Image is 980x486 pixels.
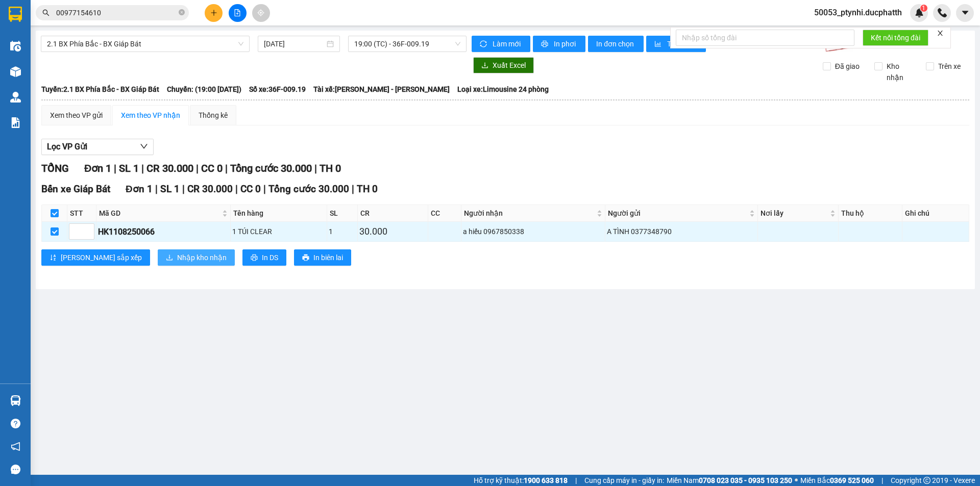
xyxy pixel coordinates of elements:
span: sync [480,40,488,48]
span: In đơn chọn [596,38,635,49]
span: | [196,162,199,174]
img: phone-icon [938,8,947,17]
span: file-add [234,9,241,16]
div: HK1108250066 [98,225,229,238]
th: Thu hộ [839,205,902,222]
span: CC 0 [240,183,261,195]
span: | [314,162,317,174]
input: Nhập số tổng đài [676,30,854,46]
span: TH 0 [320,162,341,174]
button: bar-chartThống kê [646,36,706,52]
span: | [225,162,228,174]
span: Kết nối tổng đài [871,32,920,43]
strong: 0708 023 035 - 0935 103 250 [699,476,792,484]
span: up [86,225,92,232]
span: Kho nhận [883,61,918,83]
span: 2.1 BX Phía Bắc - BX Giáp Bát [47,36,243,52]
span: | [182,183,185,195]
span: CC 0 [201,162,223,174]
span: Số xe: 36F-009.19 [249,84,306,95]
th: Tên hàng [231,205,327,222]
div: A TÌNH 0377348790 [607,226,755,237]
img: warehouse-icon [10,66,21,77]
span: Đơn 1 [126,183,153,195]
span: Mã GD [99,208,220,219]
button: printerIn phơi [533,36,585,52]
span: Nhập kho nhận [177,252,227,263]
img: warehouse-icon [10,92,21,103]
span: | [575,475,577,486]
th: Ghi chú [902,205,969,222]
span: | [155,183,158,195]
input: Tìm tên, số ĐT hoặc mã đơn [56,7,177,18]
span: Miền Nam [667,475,792,486]
span: Bến xe Giáp Bát [41,183,110,195]
span: Miền Bắc [800,475,874,486]
button: downloadNhập kho nhận [158,249,235,266]
span: | [352,183,354,195]
span: copyright [923,477,930,484]
img: logo-vxr [9,7,22,22]
button: sort-ascending[PERSON_NAME] sắp xếp [41,249,150,266]
span: Nơi lấy [761,208,828,219]
span: message [11,465,20,474]
div: Xem theo VP gửi [50,110,103,121]
span: Increase Value [83,224,94,232]
img: icon-new-feature [915,8,924,17]
button: file-add [229,4,247,22]
span: CR 30.000 [187,183,233,195]
span: question-circle [11,419,20,428]
span: | [114,162,116,174]
span: TỔNG [41,162,69,174]
span: [PERSON_NAME] sắp xếp [61,252,142,263]
strong: 0369 525 060 [830,476,874,484]
button: Kết nối tổng đài [863,30,928,46]
th: CC [428,205,461,222]
span: aim [257,9,264,16]
span: close [937,30,944,37]
button: aim [252,4,270,22]
span: Decrease Value [83,232,94,239]
span: printer [302,254,309,262]
span: down [140,142,148,150]
td: HK1108250066 [96,222,231,242]
span: Đã giao [831,61,864,72]
span: 19:00 (TC) - 36F-009.19 [354,36,460,52]
div: Xem theo VP nhận [121,110,180,121]
span: 50053_ptynhi.ducphatth [806,6,910,19]
th: CR [358,205,428,222]
span: Người gửi [608,208,747,219]
th: SL [327,205,358,222]
th: STT [67,205,96,222]
div: 30.000 [359,224,426,239]
span: sort-ascending [50,254,57,262]
span: In phơi [554,38,577,49]
span: Tổng cước 30.000 [230,162,312,174]
span: printer [541,40,550,48]
span: Xuất Excel [493,60,526,71]
div: Thống kê [199,110,228,121]
img: warehouse-icon [10,41,21,52]
button: printerIn biên lai [294,249,351,266]
strong: 1900 633 818 [524,476,568,484]
span: SL 1 [119,162,139,174]
span: bar-chart [654,40,663,48]
span: ⚪️ [795,478,798,482]
sup: 1 [920,5,927,12]
div: a hiếu 0967850338 [463,226,604,237]
span: download [481,62,488,70]
span: Loại xe: Limousine 24 phòng [457,84,549,95]
span: CR 30.000 [146,162,193,174]
span: | [235,183,238,195]
span: Người nhận [464,208,595,219]
span: Làm mới [493,38,522,49]
img: warehouse-icon [10,395,21,406]
span: 1 [922,5,925,12]
span: Hỗ trợ kỹ thuật: [474,475,568,486]
span: In biên lai [313,252,343,263]
span: search [42,9,50,16]
span: Tổng cước 30.000 [268,183,349,195]
span: Chuyến: (19:00 [DATE]) [167,84,241,95]
span: Đơn 1 [84,162,111,174]
span: SL 1 [160,183,180,195]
